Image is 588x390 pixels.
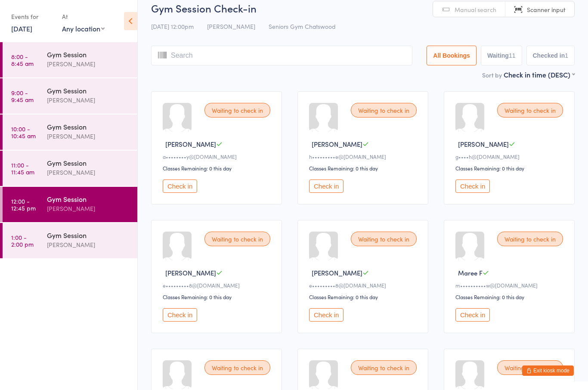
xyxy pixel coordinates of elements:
[47,158,130,167] div: Gym Session
[3,115,137,150] a: 10:00 -10:45 amGym Session[PERSON_NAME]
[455,308,490,322] button: Check in
[11,198,36,211] time: 12:00 - 12:45 pm
[11,53,34,67] time: 8:00 - 8:45 am
[455,153,566,160] div: g••••h@[DOMAIN_NAME]
[309,308,344,322] button: Check in
[565,52,568,59] div: 1
[11,161,34,175] time: 11:00 - 11:45 am
[151,1,575,15] h2: Gym Session Check-in
[269,22,336,31] span: Seniors Gym Chatswood
[482,71,502,79] label: Sort by
[47,194,130,204] div: Gym Session
[163,153,273,160] div: a••••••••y@[DOMAIN_NAME]
[47,167,130,177] div: [PERSON_NAME]
[351,360,417,375] div: Waiting to check in
[62,24,105,33] div: Any location
[309,180,344,193] button: Check in
[3,223,137,258] a: 1:00 -2:00 pmGym Session[PERSON_NAME]
[455,282,566,289] div: m••••••••••w@[DOMAIN_NAME]
[309,164,419,172] div: Classes Remaining: 0 this day
[47,204,130,214] div: [PERSON_NAME]
[47,86,130,95] div: Gym Session
[3,78,137,114] a: 9:00 -9:45 amGym Session[PERSON_NAME]
[312,268,362,277] span: [PERSON_NAME]
[351,232,417,246] div: Waiting to check in
[163,282,273,289] div: e•••••••••8@[DOMAIN_NAME]
[309,153,419,160] div: h•••••••••e@[DOMAIN_NAME]
[163,180,197,193] button: Check in
[497,103,563,118] div: Waiting to check in
[458,268,483,277] span: Maree F
[526,46,575,65] button: Checked in1
[47,59,130,69] div: [PERSON_NAME]
[455,5,496,14] span: Manual search
[62,9,105,24] div: At
[47,240,130,250] div: [PERSON_NAME]
[509,52,516,59] div: 11
[163,308,197,322] button: Check in
[3,42,137,77] a: 8:00 -8:45 amGym Session[PERSON_NAME]
[527,5,566,14] span: Scanner input
[455,164,566,172] div: Classes Remaining: 0 this day
[11,234,34,248] time: 1:00 - 2:00 pm
[47,230,130,240] div: Gym Session
[47,131,130,141] div: [PERSON_NAME]
[165,268,216,277] span: [PERSON_NAME]
[481,46,522,65] button: Waiting11
[3,151,137,186] a: 11:00 -11:45 amGym Session[PERSON_NAME]
[204,232,270,246] div: Waiting to check in
[455,180,490,193] button: Check in
[207,22,255,31] span: [PERSON_NAME]
[151,46,412,65] input: Search
[427,46,477,65] button: All Bookings
[151,22,194,31] span: [DATE] 12:00pm
[312,139,362,149] span: [PERSON_NAME]
[504,70,575,79] div: Check in time (DESC)
[309,293,419,300] div: Classes Remaining: 0 this day
[522,365,574,376] button: Exit kiosk mode
[165,139,216,149] span: [PERSON_NAME]
[3,187,137,222] a: 12:00 -12:45 pmGym Session[PERSON_NAME]
[11,89,34,103] time: 9:00 - 9:45 am
[204,360,270,375] div: Waiting to check in
[11,125,36,139] time: 10:00 - 10:45 am
[204,103,270,118] div: Waiting to check in
[163,164,273,172] div: Classes Remaining: 0 this day
[458,139,509,149] span: [PERSON_NAME]
[351,103,417,118] div: Waiting to check in
[11,9,53,24] div: Events for
[163,293,273,300] div: Classes Remaining: 0 this day
[47,50,130,59] div: Gym Session
[309,282,419,289] div: e•••••••••8@[DOMAIN_NAME]
[47,95,130,105] div: [PERSON_NAME]
[455,293,566,300] div: Classes Remaining: 0 this day
[11,24,32,33] a: [DATE]
[497,232,563,246] div: Waiting to check in
[497,360,563,375] div: Waiting to check in
[47,122,130,131] div: Gym Session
